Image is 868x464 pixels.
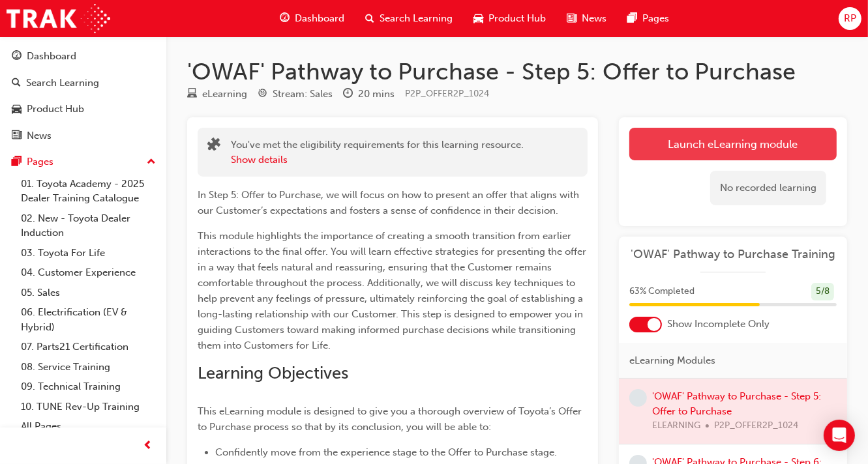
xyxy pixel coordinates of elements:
span: clock-icon [343,89,353,100]
a: car-iconProduct Hub [463,5,556,32]
span: target-icon [258,89,267,100]
span: search-icon [365,10,374,27]
button: Pages [5,150,161,174]
span: Show Incomplete Only [667,317,770,332]
span: guage-icon [12,51,22,63]
div: Dashboard [27,49,76,64]
div: No recorded learning [710,171,826,205]
div: Open Intercom Messenger [824,420,855,451]
a: search-iconSearch Learning [355,5,463,32]
img: Trak [7,4,110,33]
button: Show details [231,152,288,167]
div: Search Learning [26,76,99,91]
span: pages-icon [627,10,637,27]
span: news-icon [567,10,576,27]
a: guage-iconDashboard [269,5,355,32]
div: Duration [343,86,395,102]
a: 06. Electrification (EV & Hybrid) [16,302,161,337]
a: All Pages [16,416,161,437]
a: 05. Sales [16,283,161,303]
a: 10. TUNE Rev-Up Training [16,397,161,417]
div: Product Hub [27,102,84,117]
span: guage-icon [280,10,290,27]
div: 5 / 8 [811,283,834,300]
a: 04. Customer Experience [16,263,161,283]
span: learningRecordVerb_NONE-icon [629,389,647,407]
a: 07. Parts21 Certification [16,337,161,357]
div: Type [187,86,247,102]
span: Learning resource code [405,88,489,99]
span: puzzle-icon [207,139,220,154]
a: 02. New - Toyota Dealer Induction [16,209,161,243]
div: Stream: Sales [273,87,333,102]
span: Learning Objectives [198,363,348,383]
a: 09. Technical Training [16,377,161,397]
span: news-icon [12,130,22,142]
div: News [27,128,52,143]
span: News [582,11,606,26]
button: DashboardSearch LearningProduct HubNews [5,42,161,150]
span: Confidently move from the experience stage to the Offer to Purchase stage. [215,446,557,458]
span: eLearning Modules [629,353,715,368]
span: This eLearning module is designed to give you a thorough overview of Toyota’s Offer to Purchase p... [198,405,584,433]
span: up-icon [147,154,156,171]
div: eLearning [202,87,247,102]
span: learningResourceType_ELEARNING-icon [187,89,197,100]
div: 20 mins [358,87,395,102]
span: car-icon [473,10,483,27]
div: You've met the eligibility requirements for this learning resource. [231,138,524,167]
span: RP [844,11,856,26]
span: Dashboard [295,11,344,26]
a: News [5,124,161,148]
a: Launch eLearning module [629,128,837,160]
a: Search Learning [5,71,161,95]
button: RP [839,7,861,30]
span: car-icon [12,104,22,115]
span: This module highlights the importance of creating a smooth transition from earlier interactions t... [198,230,589,351]
span: 63 % Completed [629,284,695,299]
a: 08. Service Training [16,357,161,377]
span: search-icon [12,78,21,89]
div: Pages [27,154,53,169]
div: Stream [258,86,333,102]
span: Product Hub [488,11,546,26]
span: In Step 5: Offer to Purchase, we will focus on how to present an offer that aligns with our Custo... [198,189,582,216]
span: Search Learning [380,11,453,26]
a: 01. Toyota Academy - 2025 Dealer Training Catalogue [16,174,161,209]
span: prev-icon [143,438,153,454]
a: Product Hub [5,97,161,121]
span: pages-icon [12,156,22,168]
span: Pages [642,11,669,26]
a: news-iconNews [556,5,617,32]
a: Dashboard [5,44,161,68]
a: 03. Toyota For Life [16,243,161,263]
a: pages-iconPages [617,5,680,32]
a: 'OWAF' Pathway to Purchase Training [629,247,837,262]
h1: 'OWAF' Pathway to Purchase - Step 5: Offer to Purchase [187,57,847,86]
